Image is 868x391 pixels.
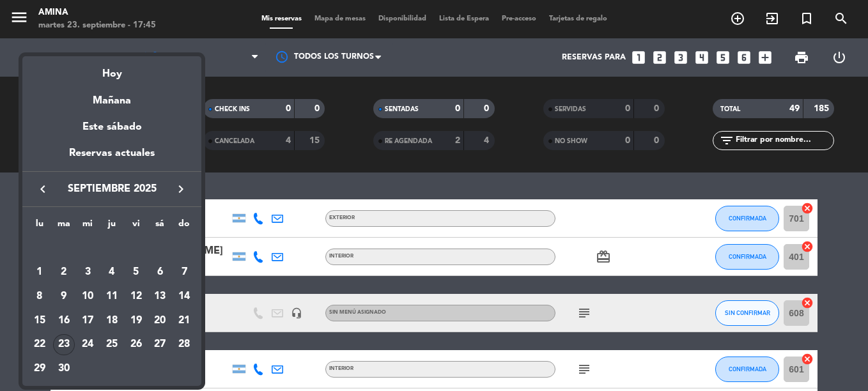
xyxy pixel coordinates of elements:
td: 11 de septiembre de 2025 [100,284,124,309]
td: 3 de septiembre de 2025 [75,261,100,285]
td: 21 de septiembre de 2025 [172,309,196,333]
td: 24 de septiembre de 2025 [75,333,100,357]
td: 29 de septiembre de 2025 [27,356,52,381]
span: septiembre 2025 [54,181,169,197]
td: 28 de septiembre de 2025 [172,333,196,357]
th: jueves [100,217,124,236]
td: 7 de septiembre de 2025 [172,261,196,285]
td: 9 de septiembre de 2025 [52,284,76,309]
td: 2 de septiembre de 2025 [52,261,76,285]
div: Reservas actuales [22,145,201,171]
td: 27 de septiembre de 2025 [148,333,173,357]
td: 4 de septiembre de 2025 [100,261,124,285]
div: 15 [29,310,50,332]
div: 27 [149,334,171,356]
div: 20 [149,310,171,332]
div: 1 [29,261,50,283]
th: viernes [124,217,148,236]
div: 23 [53,334,75,356]
td: 18 de septiembre de 2025 [100,309,124,333]
td: 20 de septiembre de 2025 [148,309,173,333]
td: 10 de septiembre de 2025 [75,284,100,309]
div: 19 [125,310,147,332]
th: sábado [148,217,173,236]
td: 22 de septiembre de 2025 [27,333,52,357]
div: Hoy [22,56,201,82]
div: 30 [53,358,75,379]
td: 23 de septiembre de 2025 [52,333,76,357]
td: 14 de septiembre de 2025 [172,284,196,309]
div: 9 [53,286,75,307]
td: 19 de septiembre de 2025 [124,309,148,333]
div: 29 [29,358,50,379]
td: 15 de septiembre de 2025 [27,309,52,333]
div: Este sábado [22,109,201,145]
div: 7 [173,261,195,283]
div: 24 [77,334,98,356]
div: 26 [125,334,147,356]
th: lunes [27,217,52,236]
td: SEP. [27,236,196,261]
div: 17 [77,310,98,332]
th: miércoles [75,217,100,236]
div: 21 [173,310,195,332]
i: keyboard_arrow_left [35,181,50,197]
div: 6 [149,261,171,283]
th: martes [52,217,76,236]
td: 13 de septiembre de 2025 [148,284,173,309]
td: 8 de septiembre de 2025 [27,284,52,309]
div: 2 [53,261,75,283]
button: keyboard_arrow_right [169,181,192,197]
td: 17 de septiembre de 2025 [75,309,100,333]
div: 25 [101,334,123,356]
div: 4 [101,261,123,283]
button: keyboard_arrow_left [31,181,54,197]
div: 10 [77,286,98,307]
td: 6 de septiembre de 2025 [148,261,173,285]
td: 30 de septiembre de 2025 [52,356,76,381]
div: 22 [29,334,50,356]
td: 12 de septiembre de 2025 [124,284,148,309]
div: 3 [77,261,98,283]
div: 14 [173,286,195,307]
td: 16 de septiembre de 2025 [52,309,76,333]
div: 12 [125,286,147,307]
div: 13 [149,286,171,307]
i: keyboard_arrow_right [173,181,189,197]
div: Mañana [22,83,201,109]
td: 5 de septiembre de 2025 [124,261,148,285]
th: domingo [172,217,196,236]
div: 8 [29,286,50,307]
div: 18 [101,310,123,332]
td: 25 de septiembre de 2025 [100,333,124,357]
div: 16 [53,310,75,332]
div: 28 [173,334,195,356]
div: 5 [125,261,147,283]
td: 26 de septiembre de 2025 [124,333,148,357]
td: 1 de septiembre de 2025 [27,261,52,285]
div: 11 [101,286,123,307]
